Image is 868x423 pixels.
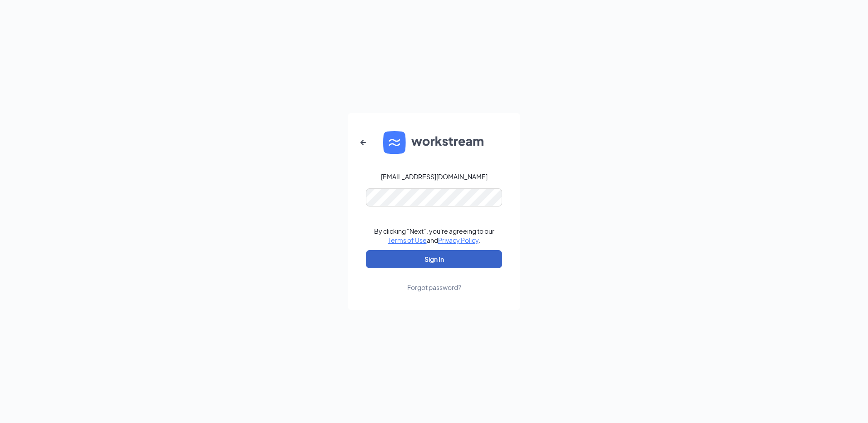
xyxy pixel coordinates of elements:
[352,132,374,153] button: ArrowLeftNew
[381,172,488,181] div: [EMAIL_ADDRESS][DOMAIN_NAME]
[358,137,369,148] svg: ArrowLeftNew
[438,236,478,244] a: Privacy Policy
[383,131,485,154] img: WS logo and Workstream text
[407,283,461,292] div: Forgot password?
[407,268,461,292] a: Forgot password?
[374,226,494,245] div: By clicking "Next", you're agreeing to our and .
[366,250,502,268] button: Sign In
[388,236,427,244] a: Terms of Use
